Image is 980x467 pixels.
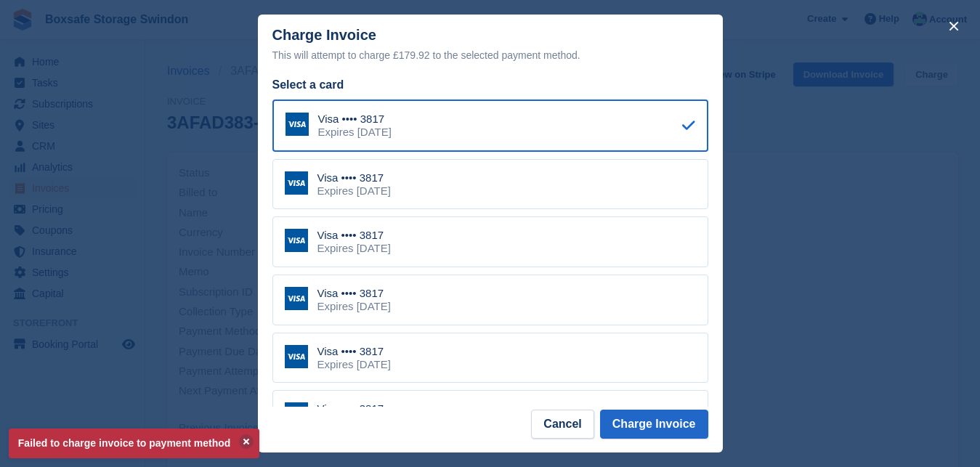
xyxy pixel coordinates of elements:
div: Expires [DATE] [317,242,391,255]
div: Expires [DATE] [317,358,391,371]
p: Failed to charge invoice to payment method [9,429,259,458]
img: Visa Logo [285,345,308,368]
div: Visa •••• 3817 [318,113,392,126]
img: Visa Logo [286,113,309,136]
div: Select a card [272,76,708,94]
div: Charge Invoice [272,27,708,64]
img: Visa Logo [285,171,308,195]
button: close [942,15,965,38]
img: Visa Logo [285,287,308,310]
button: Cancel [531,410,594,439]
button: Charge Invoice [600,410,708,439]
div: Visa •••• 3817 [317,171,391,184]
div: Expires [DATE] [317,184,391,198]
div: Visa •••• 3817 [317,345,391,358]
img: Visa Logo [285,229,308,252]
img: Visa Logo [285,402,308,426]
div: Visa •••• 3817 [317,287,391,300]
div: Visa •••• 3817 [317,229,391,242]
div: Expires [DATE] [317,300,391,313]
div: Expires [DATE] [318,126,392,139]
div: Visa •••• 3817 [317,402,391,415]
div: This will attempt to charge £179.92 to the selected payment method. [272,46,708,64]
